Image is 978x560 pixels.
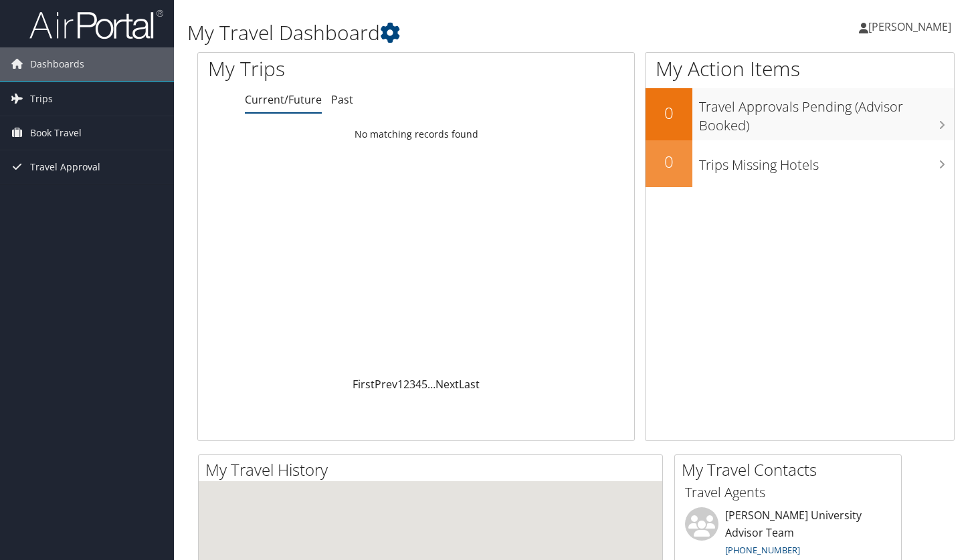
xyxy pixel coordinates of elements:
[699,91,954,135] h3: Travel Approvals Pending (Advisor Booked)
[868,19,951,34] span: [PERSON_NAME]
[208,55,442,83] h1: My Trips
[198,122,634,146] td: No matching records found
[646,140,954,187] a: 0Trips Missing Hotels
[30,82,53,116] span: Trips
[421,377,427,392] a: 5
[646,102,692,124] h2: 0
[699,149,954,174] h3: Trips Missing Hotels
[30,150,100,184] span: Travel Approval
[205,458,662,481] h2: My Travel History
[353,377,375,392] a: First
[646,150,692,173] h2: 0
[403,377,409,392] a: 2
[646,55,954,83] h1: My Action Items
[415,377,421,392] a: 4
[427,377,435,392] span: …
[375,377,397,392] a: Prev
[685,483,891,502] h3: Travel Agents
[682,458,901,481] h2: My Travel Contacts
[187,19,706,47] h1: My Travel Dashboard
[331,92,353,107] a: Past
[859,7,965,47] a: [PERSON_NAME]
[725,544,800,556] a: [PHONE_NUMBER]
[397,377,403,392] a: 1
[30,116,82,150] span: Book Travel
[459,377,480,392] a: Last
[29,9,163,40] img: airportal-logo.png
[435,377,459,392] a: Next
[30,47,84,81] span: Dashboards
[646,88,954,140] a: 0Travel Approvals Pending (Advisor Booked)
[409,377,415,392] a: 3
[245,92,322,107] a: Current/Future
